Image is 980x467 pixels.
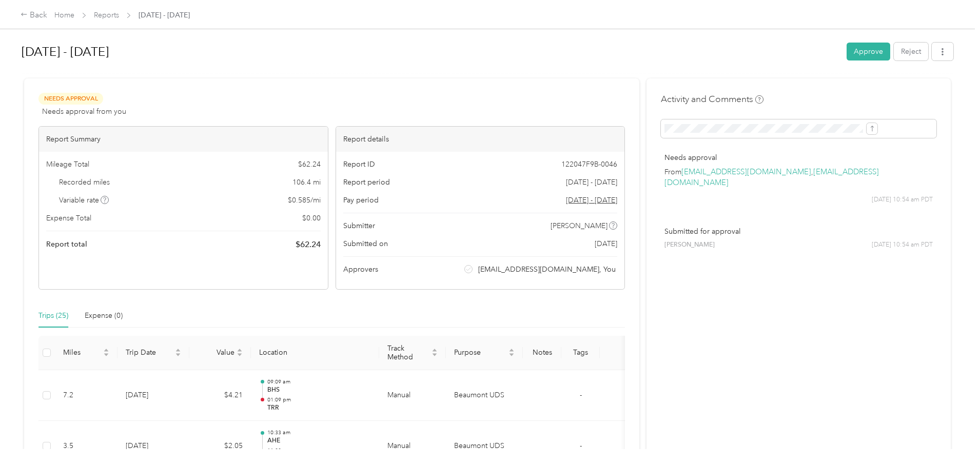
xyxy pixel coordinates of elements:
[298,159,321,170] span: $ 62.24
[46,213,91,224] span: Expense Total
[478,264,616,275] span: [EMAIL_ADDRESS][DOMAIN_NAME], You
[664,226,933,237] p: Submitted for approval
[432,352,438,358] span: caret-down
[508,352,515,358] span: caret-down
[267,447,371,454] p: 11:33 am
[267,403,371,413] p: TRR
[566,195,617,206] span: Go to pay period
[302,213,321,224] span: $ 0.00
[267,429,371,436] p: 10:33 am
[336,127,625,152] div: Report details
[54,11,74,19] a: Home
[38,310,68,321] div: Trips (25)
[561,336,600,370] th: Tags
[343,220,375,231] span: Submitter
[343,264,378,275] span: Approvers
[580,441,582,450] span: -
[267,396,371,403] p: 01:09 pm
[189,336,251,370] th: Value
[923,410,980,467] iframe: Everlance-gr Chat Button Frame
[343,177,390,188] span: Report period
[22,39,839,64] h1: Aug 1 - 31, 2025
[387,344,429,361] span: Track Method
[288,195,321,206] span: $ 0.585 / mi
[267,385,371,395] p: BHS
[251,336,379,370] th: Location
[21,9,47,22] div: Back
[85,310,123,321] div: Expense (0)
[566,177,617,188] span: [DATE] - [DATE]
[103,352,109,358] span: caret-down
[175,347,181,353] span: caret-up
[894,43,928,60] button: Reject
[117,370,189,421] td: [DATE]
[551,220,607,231] span: [PERSON_NAME]
[379,370,446,421] td: Manual
[198,348,234,357] span: Value
[63,348,101,357] span: Miles
[237,347,243,353] span: caret-up
[139,10,190,21] span: [DATE] - [DATE]
[343,195,379,206] span: Pay period
[117,336,189,370] th: Trip Date
[446,336,523,370] th: Purpose
[292,177,321,188] span: 106.4 mi
[55,370,117,421] td: 7.2
[42,106,126,117] span: Needs approval from you
[59,195,109,206] span: Variable rate
[664,167,879,188] a: [EMAIL_ADDRESS][DOMAIN_NAME]
[343,159,375,170] span: Report ID
[847,43,890,60] button: Approve
[296,238,321,251] span: $ 62.24
[561,159,617,170] span: 122047F9B-0046
[432,347,438,353] span: caret-up
[175,352,181,358] span: caret-down
[46,239,87,250] span: Report total
[664,167,933,188] p: From ,
[664,240,715,250] span: [PERSON_NAME]
[446,370,523,421] td: Beaumont UDS
[126,348,173,357] span: Trip Date
[189,370,251,421] td: $4.21
[59,177,110,188] span: Recorded miles
[523,336,561,370] th: Notes
[46,159,89,170] span: Mileage Total
[237,352,243,358] span: caret-down
[55,336,117,370] th: Miles
[38,93,103,105] span: Needs Approval
[508,347,515,353] span: caret-up
[379,336,446,370] th: Track Method
[94,11,119,19] a: Reports
[872,195,933,205] span: [DATE] 10:54 am PDT
[454,348,506,357] span: Purpose
[661,93,763,106] h4: Activity and Comments
[872,240,933,250] span: [DATE] 10:54 am PDT
[580,391,582,399] span: -
[595,238,617,249] span: [DATE]
[103,347,109,353] span: caret-up
[681,167,811,177] a: [EMAIL_ADDRESS][DOMAIN_NAME]
[343,238,388,249] span: Submitted on
[664,152,933,163] p: Needs approval
[267,378,371,385] p: 09:09 am
[267,436,371,445] p: AHE
[39,127,328,152] div: Report Summary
